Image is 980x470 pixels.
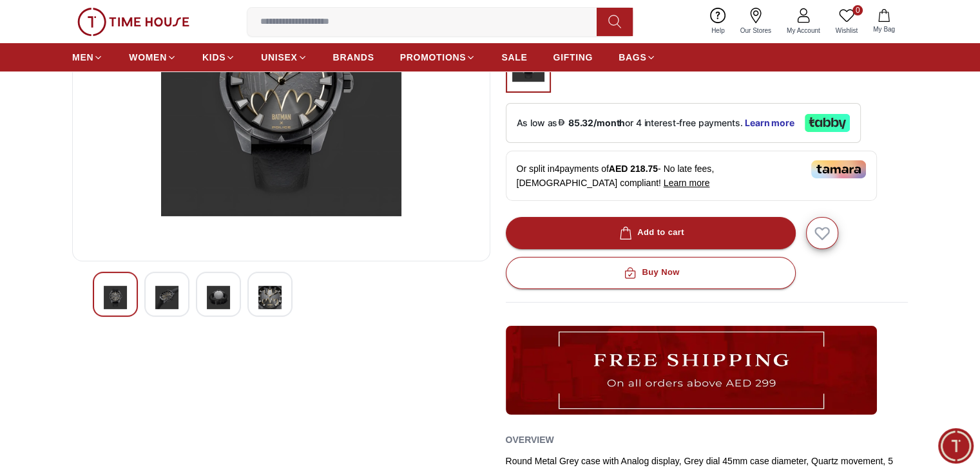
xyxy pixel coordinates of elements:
[13,93,255,106] div: [PERSON_NAME]
[204,66,237,75] span: 11:26 AM
[176,60,200,71] span: heyy
[811,160,866,178] img: Tamara
[664,178,710,188] span: Learn more
[119,183,200,195] span: [PERSON_NAME]
[733,5,779,38] a: Our Stores
[501,51,527,64] span: SALE
[828,5,865,38] a: 0Wishlist
[868,24,900,34] span: My Bag
[204,190,237,198] span: 11:26 AM
[104,283,127,312] img: POLICE Men's Analog Grey Dial Watch - PEWGA0075501
[22,241,193,268] span: Could you please share your phone number?
[13,216,255,230] div: [PERSON_NAME]
[3,280,255,344] textarea: Enter your phone number
[171,133,205,141] span: 11:26 AM
[938,428,974,464] div: Chat Widget
[704,5,733,38] a: Help
[155,283,178,312] img: POLICE Men's Analog Grey Dial Watch - PEWGA0075501
[68,17,215,29] div: Time House Support
[261,46,307,69] a: UNISEX
[506,217,796,249] button: Add to cart
[10,10,35,35] em: Back
[261,51,297,64] span: UNISEX
[621,265,679,280] div: Buy Now
[852,5,863,15] span: 0
[400,51,466,64] span: PROMOTIONS
[400,46,476,69] a: PROMOTIONS
[865,6,903,37] button: My Bag
[3,265,255,279] div: (Please enter a valid phone number)
[77,8,189,36] img: ...
[506,430,554,449] h2: Overview
[333,51,374,64] span: BRANDS
[619,46,656,69] a: BAGS
[782,26,825,35] span: My Account
[553,46,593,69] a: GIFTING
[207,283,230,312] img: POLICE Men's Analog Grey Dial Watch - PEWGA0075501
[22,117,173,129] span: May I have your name, please?
[72,51,93,64] span: MEN
[258,283,282,312] img: POLICE Men's Analog Grey Dial Watch - PEWGA0075501
[333,46,374,69] a: BRANDS
[72,46,103,69] a: MEN
[202,46,235,69] a: KIDS
[40,12,61,33] img: Profile picture of Time House Support
[506,151,877,201] div: Or split in 4 payments of - No late fees, [DEMOGRAPHIC_DATA] compliant!
[831,26,863,35] span: Wishlist
[619,51,646,64] span: BAGS
[617,225,684,240] div: Add to cart
[735,26,776,35] span: Our Stores
[506,326,877,415] img: ...
[706,26,730,35] span: Help
[129,51,167,64] span: WOMEN
[501,46,527,69] a: SALE
[171,263,205,271] span: 11:26 AM
[609,164,658,174] span: AED 218.75
[129,46,177,69] a: WOMEN
[506,257,796,289] button: Buy Now
[202,51,226,64] span: KIDS
[553,51,593,64] span: GIFTING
